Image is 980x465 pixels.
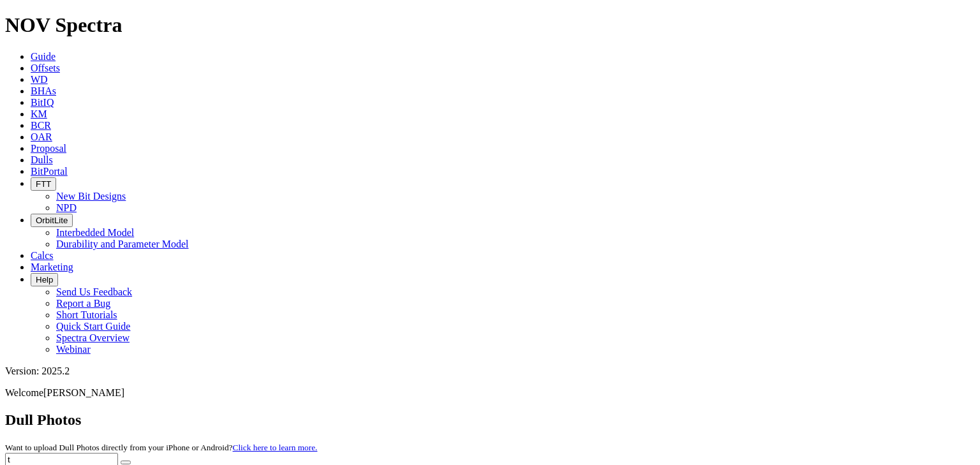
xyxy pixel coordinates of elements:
button: OrbitLite [31,214,73,227]
a: Dulls [31,154,53,165]
button: Help [31,273,58,286]
a: Send Us Feedback [56,286,132,297]
a: Webinar [56,344,91,355]
div: Version: 2025.2 [5,365,975,377]
a: Calcs [31,250,54,261]
a: NPD [56,202,77,213]
a: Report a Bug [56,298,110,309]
a: Proposal [31,143,66,154]
a: OAR [31,131,52,142]
a: BCR [31,120,51,131]
a: Interbedded Model [56,227,134,238]
a: Spectra Overview [56,332,130,343]
p: Welcome [5,387,975,399]
small: Want to upload Dull Photos directly from your iPhone or Android? [5,443,317,452]
span: [PERSON_NAME] [43,387,124,398]
h1: NOV Spectra [5,13,975,37]
a: Offsets [31,63,60,73]
a: WD [31,74,48,85]
a: KM [31,108,47,119]
a: BHAs [31,85,56,96]
a: BitIQ [31,97,54,108]
a: Short Tutorials [56,309,117,320]
a: Marketing [31,262,73,272]
h2: Dull Photos [5,411,975,429]
a: Click here to learn more. [233,443,318,452]
span: FTT [36,179,51,189]
span: Help [36,275,53,284]
button: FTT [31,177,56,191]
a: New Bit Designs [56,191,126,202]
a: Quick Start Guide [56,321,130,332]
span: OrbitLite [36,216,68,225]
a: Durability and Parameter Model [56,239,189,249]
a: BitPortal [31,166,68,177]
a: Guide [31,51,56,62]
